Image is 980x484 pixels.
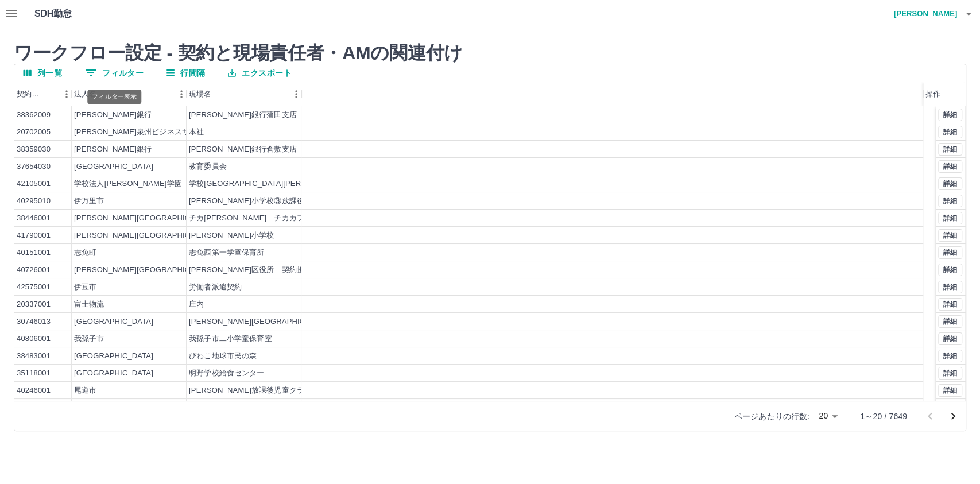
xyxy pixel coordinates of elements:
[76,64,153,82] button: フィルター表示
[74,247,96,258] div: 志免町
[938,160,962,173] button: 詳細
[74,351,153,362] div: [GEOGRAPHIC_DATA]
[187,82,301,106] div: 現場名
[189,144,297,155] div: [PERSON_NAME]銀行倉敷支店
[42,86,58,102] button: ソート
[74,110,152,121] div: [PERSON_NAME]銀行
[74,213,216,224] div: [PERSON_NAME][GEOGRAPHIC_DATA]
[189,247,265,258] div: 志免西第一学童保育所
[14,82,72,106] div: 契約コード
[938,264,962,276] button: 詳細
[74,196,104,207] div: 伊万里市
[938,281,962,293] button: 詳細
[942,405,964,428] button: 次のページへ
[219,64,300,82] button: エクスポート
[938,109,962,121] button: 詳細
[938,332,962,345] button: 詳細
[814,408,842,424] div: 20
[74,368,153,379] div: [GEOGRAPHIC_DATA]
[938,315,962,328] button: 詳細
[74,265,216,276] div: [PERSON_NAME][GEOGRAPHIC_DATA]
[189,179,346,189] div: 学校[GEOGRAPHIC_DATA][PERSON_NAME]
[74,299,104,310] div: 富士物流
[74,127,212,138] div: [PERSON_NAME]泉州ビジネスサービス
[17,351,51,362] div: 38483001
[189,368,265,379] div: 明野学校給食センター
[17,179,51,189] div: 42105001
[74,161,153,172] div: [GEOGRAPHIC_DATA]
[189,351,257,362] div: びわこ地球市民の森
[189,230,274,241] div: [PERSON_NAME]小学校
[17,247,51,258] div: 40151001
[288,86,305,103] button: メニュー
[189,82,211,106] div: 現場名
[17,282,51,293] div: 42575001
[72,82,187,106] div: 法人名
[938,177,962,190] button: 詳細
[74,144,152,155] div: [PERSON_NAME]銀行
[938,143,962,156] button: 詳細
[189,127,204,138] div: 本社
[925,82,940,106] div: 操作
[17,161,51,172] div: 37654030
[189,334,272,344] div: 我孫子市二小学童保育室
[938,367,962,380] button: 詳細
[173,86,190,103] button: メニュー
[17,265,51,276] div: 40726001
[17,127,51,138] div: 20702005
[74,385,96,396] div: 尾道市
[189,385,312,396] div: [PERSON_NAME]放課後児童クラブ
[938,195,962,207] button: 詳細
[58,86,75,103] button: メニュー
[17,82,42,106] div: 契約コード
[74,82,96,106] div: 法人名
[211,86,227,102] button: ソート
[938,126,962,138] button: 詳細
[938,298,962,311] button: 詳細
[17,368,51,379] div: 35118001
[938,350,962,362] button: 詳細
[189,299,204,310] div: 庄内
[17,385,51,396] div: 40246001
[17,334,51,344] div: 40806001
[734,411,809,422] p: ページあたりの行数:
[87,90,141,104] div: フィルター表示
[189,213,312,224] div: チカ[PERSON_NAME] チカカフェ
[938,229,962,242] button: 詳細
[74,334,104,344] div: 我孫子市
[17,316,51,327] div: 30746013
[189,282,242,293] div: 労働者派遣契約
[17,110,51,121] div: 38362009
[189,265,490,276] div: [PERSON_NAME]区役所 契約担当（[PERSON_NAME][PERSON_NAME]学童クラブ）
[14,42,966,64] h2: ワークフロー設定 - 契約と現場責任者・AMの関連付け
[157,64,214,82] button: 行間隔
[17,144,51,155] div: 38359030
[17,196,51,207] div: 40295010
[17,299,51,310] div: 20337001
[938,384,962,397] button: 詳細
[74,316,153,327] div: [GEOGRAPHIC_DATA]
[189,110,297,121] div: [PERSON_NAME]銀行蒲田支店
[189,161,227,172] div: 教育委員会
[938,246,962,259] button: 詳細
[74,179,182,189] div: 学校法人[PERSON_NAME]学園
[17,230,51,241] div: 41790001
[74,282,96,293] div: 伊豆市
[938,212,962,224] button: 詳細
[189,316,331,327] div: [PERSON_NAME][GEOGRAPHIC_DATA]
[923,82,953,106] div: 操作
[14,64,71,82] button: 列選択
[74,230,216,241] div: [PERSON_NAME][GEOGRAPHIC_DATA]
[17,213,51,224] div: 38446001
[189,196,342,207] div: [PERSON_NAME]小学校③放課後児童クラブ
[860,411,907,422] p: 1～20 / 7649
